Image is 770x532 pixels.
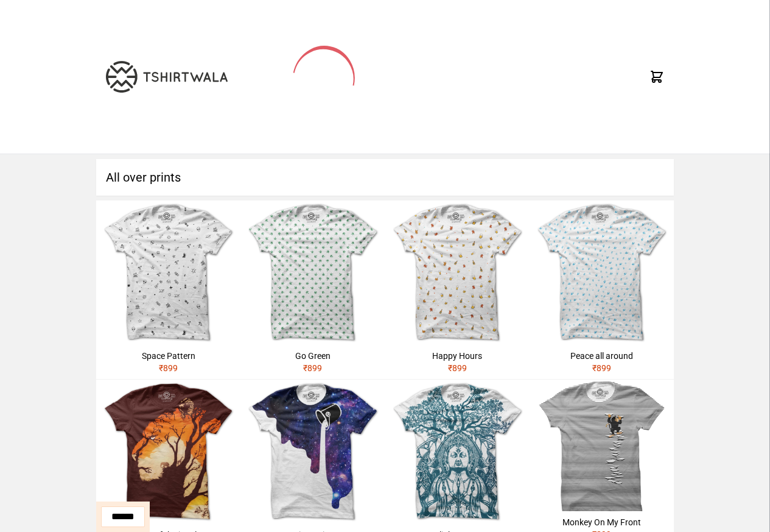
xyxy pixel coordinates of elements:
a: Happy Hours₹899 [385,200,530,379]
a: Go Green₹899 [240,200,385,379]
span: ₹ 899 [592,363,611,373]
div: Peace all around [534,350,669,362]
img: hidden-tiger.jpg [96,380,240,524]
span: ₹ 899 [303,363,322,373]
img: monkey-climbing.jpg [530,380,674,511]
div: Monkey On My Front [534,516,669,528]
div: Happy Hours [390,350,525,362]
span: ₹ 899 [448,363,467,373]
img: peace-1.jpg [530,200,674,345]
img: TW-LOGO-400-104.png [106,61,228,93]
img: galaxy.jpg [240,380,385,524]
img: buddha1.jpg [385,380,530,524]
a: Peace all around₹899 [530,200,674,379]
div: Go Green [245,350,380,362]
img: weed.jpg [240,200,385,345]
div: Space Pattern [101,350,236,362]
img: space.jpg [96,200,240,345]
a: Space Pattern₹899 [96,200,240,379]
h1: All over prints [96,159,674,196]
span: ₹ 899 [159,363,178,373]
img: beer.jpg [385,200,530,345]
